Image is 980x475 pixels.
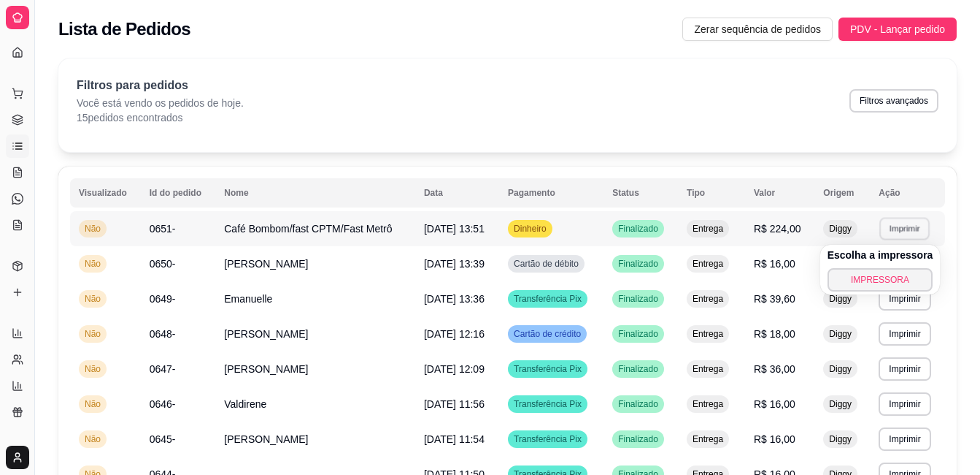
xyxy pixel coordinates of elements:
[511,433,584,445] span: Transferência Pix
[224,398,266,410] span: Valdirene
[754,433,795,445] span: R$ 16,00
[511,328,584,340] span: Cartão de crédito
[754,328,795,340] span: R$ 18,00
[424,433,485,445] span: [DATE] 11:54
[511,363,584,375] span: Transferência Pix
[511,398,584,410] span: Transferência Pix
[826,293,854,305] span: Diggy
[224,363,308,375] span: [PERSON_NAME]
[690,328,726,340] span: Entrega
[826,398,854,410] span: Diggy
[424,328,485,340] span: [DATE] 12:16
[615,328,661,340] span: Finalizado
[826,433,854,445] span: Diggy
[879,392,930,416] button: Imprimir
[690,398,726,410] span: Entrega
[879,427,930,451] button: Imprimir
[424,223,485,235] span: [DATE] 13:51
[827,268,933,292] button: IMPRESSORA
[615,293,661,305] span: Finalizado
[879,322,930,346] button: Imprimir
[879,217,930,240] button: Imprimir
[814,178,870,208] th: Origem
[849,89,938,113] button: Filtros avançados
[415,178,499,208] th: Data
[690,363,726,375] span: Entrega
[870,178,945,208] th: Ação
[690,223,726,235] span: Entrega
[754,223,801,235] span: R$ 224,00
[82,433,104,445] span: Não
[690,433,726,445] span: Entrega
[745,178,814,208] th: Valor
[82,363,104,375] span: Não
[754,398,795,410] span: R$ 16,00
[224,328,308,340] span: [PERSON_NAME]
[82,223,104,235] span: Não
[150,223,176,235] span: 0651-
[82,293,104,305] span: Não
[424,363,485,375] span: [DATE] 12:09
[511,223,549,235] span: Dinheiro
[615,398,661,410] span: Finalizado
[690,258,726,270] span: Entrega
[424,398,485,410] span: [DATE] 11:56
[424,293,485,305] span: [DATE] 13:36
[70,178,141,208] th: Visualizado
[827,248,933,262] h4: Escolha a impressora
[224,223,392,235] span: Café Bombom/fast CPTM/Fast Metrô
[82,258,104,270] span: Não
[215,178,415,208] th: Nome
[879,357,930,381] button: Imprimir
[850,21,945,37] span: PDV - Lançar pedido
[615,363,661,375] span: Finalizado
[511,293,584,305] span: Transferência Pix
[499,178,603,208] th: Pagamento
[150,293,176,305] span: 0649-
[150,363,176,375] span: 0647-
[58,18,190,41] h2: Lista de Pedidos
[141,178,216,208] th: Id do pedido
[694,21,821,37] span: Zerar sequência de pedidos
[224,258,308,270] span: [PERSON_NAME]
[879,287,930,311] button: Imprimir
[82,398,104,410] span: Não
[150,328,176,340] span: 0648-
[424,258,485,270] span: [DATE] 13:39
[150,433,176,445] span: 0645-
[615,433,661,445] span: Finalizado
[754,258,795,270] span: R$ 16,00
[615,223,661,235] span: Finalizado
[754,363,795,375] span: R$ 36,00
[77,110,244,125] p: 15 pedidos encontrados
[826,363,854,375] span: Diggy
[150,258,176,270] span: 0650-
[224,293,272,305] span: Emanuelle
[826,328,854,340] span: Diggy
[77,96,244,110] p: Você está vendo os pedidos de hoje.
[82,328,104,340] span: Não
[826,223,854,235] span: Diggy
[754,293,795,305] span: R$ 39,60
[603,178,678,208] th: Status
[511,258,582,270] span: Cartão de débito
[615,258,661,270] span: Finalizado
[690,293,726,305] span: Entrega
[678,178,745,208] th: Tipo
[77,77,244,94] p: Filtros para pedidos
[150,398,176,410] span: 0646-
[224,433,308,445] span: [PERSON_NAME]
